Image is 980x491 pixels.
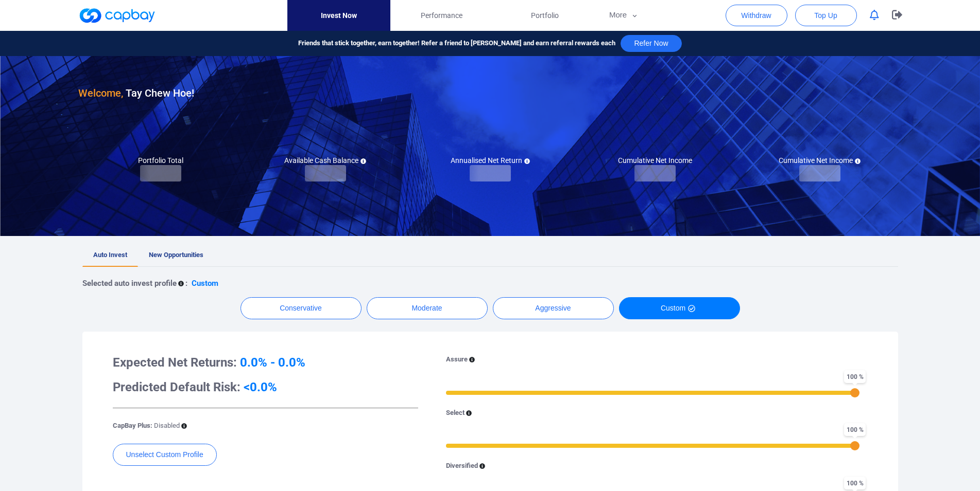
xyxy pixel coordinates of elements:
p: Custom [192,277,218,289]
p: CapBay Plus: [113,421,180,431]
button: Refer Now [621,35,681,52]
button: Withdraw [726,5,787,26]
span: <0.0% [244,380,277,394]
h3: Tay Chew Hoe ! [78,85,194,101]
button: Conservative [240,297,362,319]
h5: Available Cash Balance [284,156,366,165]
p: Selected auto invest profile [82,277,177,289]
span: Welcome, [78,87,123,99]
p: Assure [446,354,468,365]
span: Disabled [154,422,180,429]
button: Aggressive [493,297,614,319]
span: 100 % [844,370,866,383]
h5: Portfolio Total [138,156,183,165]
p: : [185,277,187,289]
button: Custom [619,297,740,319]
span: New Opportunities [149,251,203,259]
span: 100 % [844,423,866,436]
p: Select [446,408,465,419]
button: Unselect Custom Profile [113,444,217,466]
span: 0.0% - 0.0% [240,355,305,370]
h5: Cumulative Net Income [779,156,861,165]
button: Top Up [795,5,857,26]
button: Moderate [367,297,488,319]
h5: Cumulative Net Income [618,156,692,165]
span: Auto Invest [93,251,127,259]
p: Diversified [446,461,478,471]
h3: Predicted Default Risk: [113,379,418,395]
h3: Expected Net Returns: [113,354,418,371]
span: Portfolio [531,10,559,21]
span: Friends that stick together, earn together! Refer a friend to [PERSON_NAME] and earn referral rew... [298,38,615,49]
span: Performance [421,10,462,21]
span: 100 % [844,477,866,489]
h5: Annualised Net Return [451,156,530,165]
span: Top Up [814,10,837,21]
